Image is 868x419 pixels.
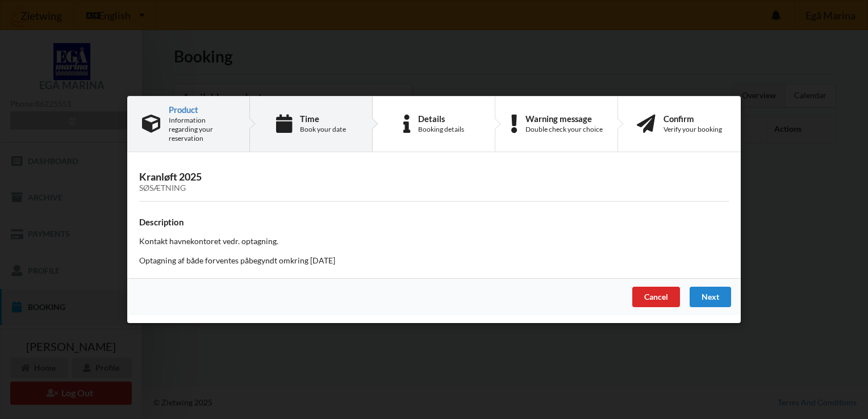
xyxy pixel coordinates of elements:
div: Verify your booking [663,125,722,134]
p: Kontakt havnekontoret vedr. optagning. [139,236,729,247]
div: Warning message [525,114,603,123]
h4: Description [139,217,729,228]
div: Information regarding your reservation [169,116,235,143]
div: Søsætning [139,183,729,193]
div: Next [690,287,731,307]
div: Details [418,114,464,123]
div: Cancel [632,287,680,307]
div: Confirm [663,114,722,123]
div: Booking details [418,125,464,134]
div: Book your date [300,125,346,134]
div: Double check your choice [525,125,603,134]
div: Time [300,114,346,123]
div: Product [169,105,235,114]
h3: Kranløft 2025 [139,170,729,193]
p: Optagning af både forventes påbegyndt omkring [DATE] [139,255,729,266]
